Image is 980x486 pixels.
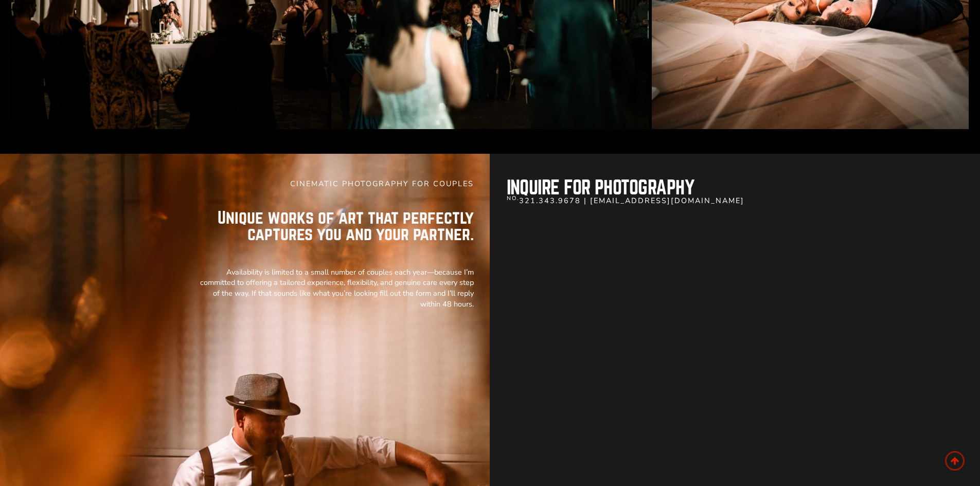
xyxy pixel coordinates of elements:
sup: no. [507,194,519,202]
h2: 321.343.9678 | [EMAIL_ADDRESS][DOMAIN_NAME] [507,197,787,204]
p: Availability is limited to a small number of couples each year—because I’m committed to offering ... [194,267,474,310]
p: Unique works of art that perfectly captures you and your partner. [194,206,474,243]
a: Scroll to top [945,451,965,471]
h2: Inquire for Photography [507,178,787,197]
h5: CINEMATIC PHOTOGRAPHY FOR COUPLES [194,178,474,190]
